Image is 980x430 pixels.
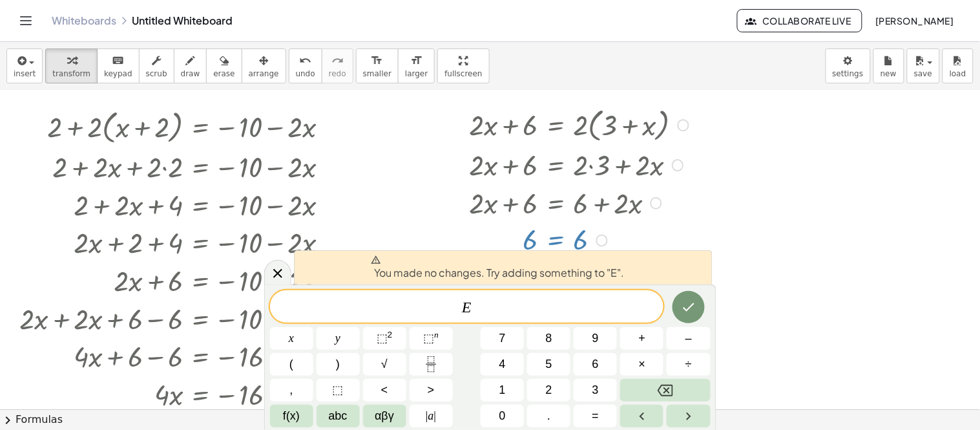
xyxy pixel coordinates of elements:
[283,407,300,425] span: f(x)
[499,382,506,399] span: 1
[592,356,599,373] span: 6
[639,356,646,373] span: ×
[410,379,453,402] button: Greater than
[317,353,360,376] button: )
[410,53,422,69] i: format_size
[667,405,710,427] button: Right arrow
[329,407,348,425] span: abc
[873,48,904,83] button: new
[592,382,599,399] span: 3
[329,69,346,78] span: redo
[499,407,506,425] span: 0
[242,48,286,83] button: arrange
[914,69,932,78] span: save
[667,327,710,350] button: Minus
[546,330,552,347] span: 8
[289,48,322,83] button: undoundo
[363,353,406,376] button: Square root
[574,327,617,350] button: 9
[333,382,344,399] span: ⬚
[462,299,472,316] var: E
[405,69,428,78] span: larger
[499,330,506,347] span: 7
[434,330,439,339] sup: n
[481,353,524,376] button: 4
[865,9,964,32] button: [PERSON_NAME]
[213,69,235,78] span: erase
[481,327,524,350] button: 7
[398,48,435,83] button: format_sizelarger
[174,48,207,83] button: draw
[381,382,388,399] span: <
[426,407,436,425] span: a
[943,48,974,83] button: load
[527,405,570,427] button: .
[270,353,313,376] button: (
[833,69,864,78] span: settings
[335,330,340,347] span: y
[139,48,174,83] button: scrub
[481,405,524,427] button: 0
[423,332,434,345] span: ⬚
[499,356,506,373] span: 4
[289,330,294,347] span: x
[363,405,406,427] button: Greek alphabet
[331,53,344,69] i: redo
[249,69,279,78] span: arrange
[434,409,437,422] span: |
[336,356,340,373] span: )
[377,332,388,345] span: ⬚
[547,407,550,425] span: .
[620,327,663,350] button: Plus
[428,382,435,399] span: >
[356,48,399,83] button: format_sizesmaller
[444,69,482,78] span: fullscreen
[410,327,453,350] button: Superscript
[639,330,646,347] span: +
[410,405,453,427] button: Absolute value
[270,379,313,402] button: ,
[14,69,36,78] span: insert
[620,353,663,376] button: Times
[112,53,124,69] i: keyboard
[950,69,966,78] span: load
[97,48,140,83] button: keyboardkeypad
[748,15,851,27] span: Collaborate Live
[45,48,98,83] button: transform
[527,353,570,376] button: 5
[574,353,617,376] button: 6
[289,356,293,373] span: (
[592,407,599,425] span: =
[181,69,200,78] span: draw
[371,53,383,69] i: format_size
[206,48,242,83] button: erase
[426,409,428,422] span: |
[527,327,570,350] button: 8
[907,48,940,83] button: save
[363,379,406,402] button: Less than
[270,405,313,427] button: Functions
[52,69,90,78] span: transform
[685,330,692,347] span: –
[437,48,489,83] button: fullscreen
[685,356,692,373] span: ÷
[296,69,315,78] span: undo
[546,356,552,373] span: 5
[146,69,167,78] span: scrub
[826,48,871,83] button: settings
[592,330,599,347] span: 9
[317,379,360,402] button: Placeholder
[363,327,406,350] button: Squared
[881,69,897,78] span: new
[546,382,552,399] span: 2
[620,379,710,402] button: Backspace
[667,353,710,376] button: Divide
[270,327,313,350] button: x
[363,69,391,78] span: smaller
[104,69,132,78] span: keypad
[574,379,617,402] button: 3
[481,379,524,402] button: 1
[381,356,388,373] span: √
[672,291,705,323] button: Done
[52,14,116,27] a: Whiteboards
